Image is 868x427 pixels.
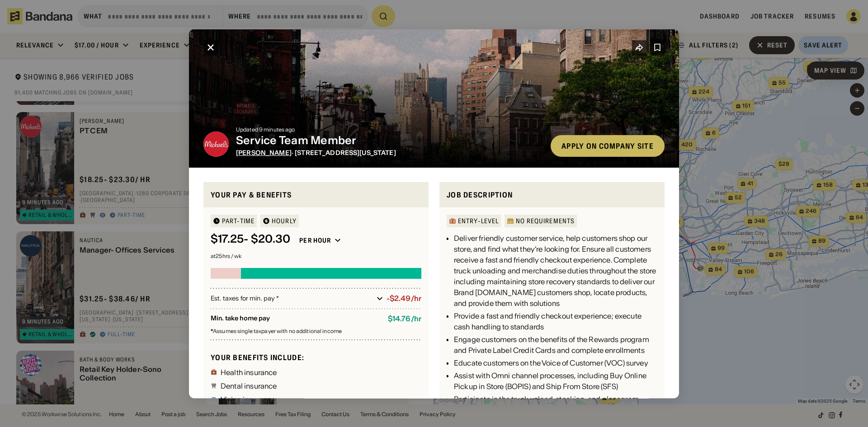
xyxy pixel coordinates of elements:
[236,127,543,132] div: Updated 9 minutes ago
[272,218,297,224] div: HOURLY
[454,370,657,392] div: Assist with Omni channel processes, including Buy Online Pickup in Store (BOPIS) and Ship From St...
[516,218,575,224] div: No Requirements
[221,382,277,389] div: Dental insurance
[454,310,657,332] div: Provide a fast and friendly checkout experience; execute cash handling to standards
[203,131,229,156] img: Michaels logo
[299,236,331,244] div: Per hour
[236,134,543,147] div: Service Team Member
[454,334,657,356] div: Engage customers on the benefits of the Rewards program and Private Label Credit Cards and comple...
[236,149,543,156] div: · [STREET_ADDRESS][US_STATE]
[388,314,421,323] div: $ 14.76 / hr
[458,218,499,224] div: Entry-Level
[454,394,657,415] div: Participate in the truck unload, stocking, and planogram (POGs) processes
[211,352,421,362] div: Your benefits include:
[211,294,373,303] div: Est. taxes for min. pay *
[454,357,657,368] div: Educate customers on the Voice of Customer (VOC) survey
[387,294,421,303] div: -$2.49/hr
[211,314,381,323] div: Min. take home pay
[221,395,276,403] div: Vision insurance
[211,189,421,200] div: Your pay & benefits
[221,368,277,375] div: Health insurance
[561,142,654,149] div: Apply on company site
[222,218,255,224] div: Part-time
[236,148,292,156] span: [PERSON_NAME]
[447,189,657,200] div: Job Description
[211,233,290,246] div: $ 17.25 - $20.30
[211,253,421,259] div: at 25 hrs / wk
[454,233,657,309] div: Deliver friendly customer service, help customers shop our store, and find what they’re looking f...
[211,328,421,334] div: Assumes single taxpayer with no additional income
